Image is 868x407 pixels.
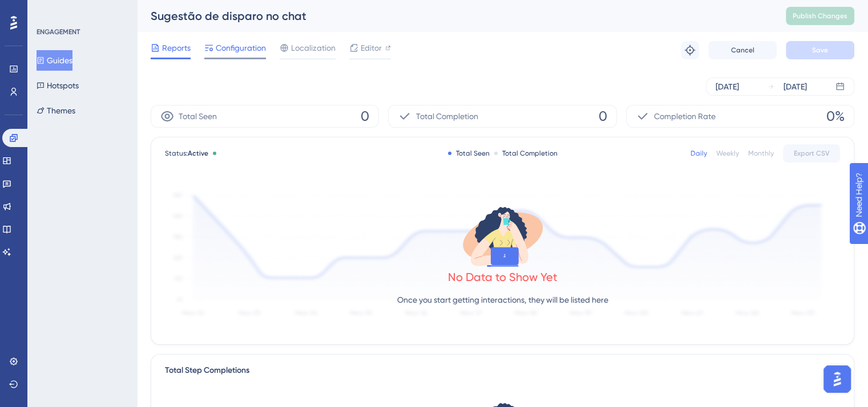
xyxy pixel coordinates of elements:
[820,362,854,396] iframe: UserGuiding AI Assistant Launcher
[179,109,217,123] span: Total Seen
[783,144,840,162] button: Export CSV
[716,149,739,158] div: Weekly
[37,75,79,96] button: Hotspots
[397,293,608,307] p: Once you start getting interactions, they will be listed here
[691,149,707,158] div: Daily
[826,107,845,125] span: 0%
[416,109,478,123] span: Total Completion
[748,149,774,158] div: Monthly
[151,8,757,24] div: Sugestão de disparo no chat
[37,100,75,121] button: Themes
[599,107,607,125] span: 0
[448,269,558,285] div: No Data to Show Yet
[786,7,854,25] button: Publish Changes
[786,41,854,59] button: Save
[37,50,72,71] button: Guides
[793,11,847,21] span: Publish Changes
[784,80,807,93] div: [DATE]
[216,41,266,55] span: Configuration
[165,364,249,377] div: Total Step Completions
[494,149,558,158] div: Total Completion
[812,46,828,55] span: Save
[188,149,208,157] span: Active
[291,41,336,55] span: Localization
[162,41,191,55] span: Reports
[654,109,716,123] span: Completion Rate
[27,3,71,17] span: Need Help?
[716,80,739,93] div: [DATE]
[448,149,490,158] div: Total Seen
[165,149,208,158] span: Status:
[361,41,382,55] span: Editor
[731,46,754,55] span: Cancel
[37,27,80,36] div: ENGAGEMENT
[794,149,830,158] span: Export CSV
[708,41,777,59] button: Cancel
[361,107,369,125] span: 0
